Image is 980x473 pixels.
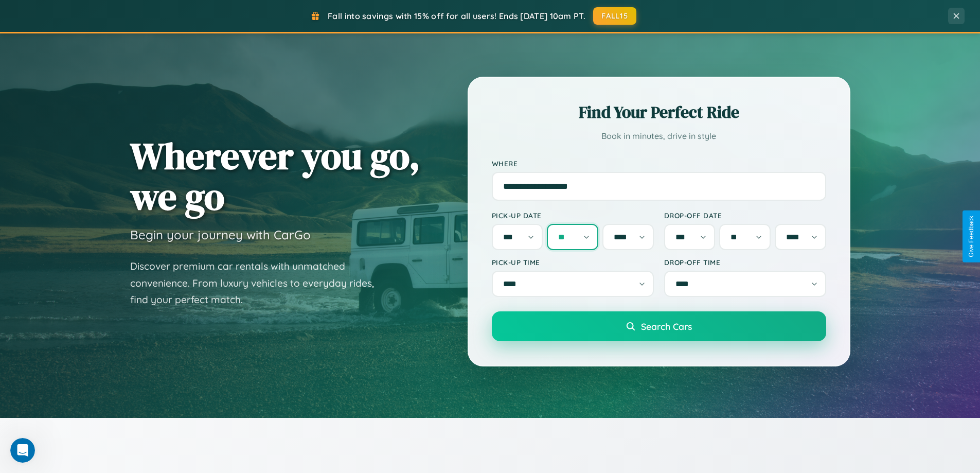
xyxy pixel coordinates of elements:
p: Discover premium car rentals with unmatched convenience. From luxury vehicles to everyday rides, ... [130,258,387,308]
h1: Wherever you go, we go [130,135,420,217]
label: Pick-up Time [492,258,654,267]
div: Give Feedback [968,216,975,257]
span: Search Cars [641,321,692,332]
span: Fall into savings with 15% off for all users! Ends [DATE] 10am PT. [328,11,585,21]
button: Search Cars [492,311,826,341]
label: Drop-off Time [664,258,826,267]
button: FALL15 [593,7,636,25]
p: Book in minutes, drive in style [492,129,826,144]
h3: Begin your journey with CarGo [130,227,311,242]
h2: Find Your Perfect Ride [492,101,826,124]
iframe: Intercom live chat [10,438,35,463]
label: Drop-off Date [664,211,826,220]
label: Where [492,159,826,168]
label: Pick-up Date [492,211,654,220]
